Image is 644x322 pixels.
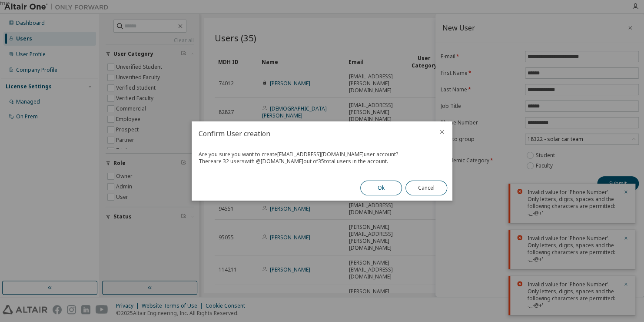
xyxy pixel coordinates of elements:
[199,151,445,158] div: Are you sure you want to create [EMAIL_ADDRESS][DOMAIN_NAME] user account?
[405,181,447,195] button: Cancel
[199,158,445,165] div: There are 32 users with @ [DOMAIN_NAME] out of 35 total users in the account.
[360,181,402,195] button: Ok
[192,121,432,146] h2: Confirm User creation
[438,128,445,135] button: close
